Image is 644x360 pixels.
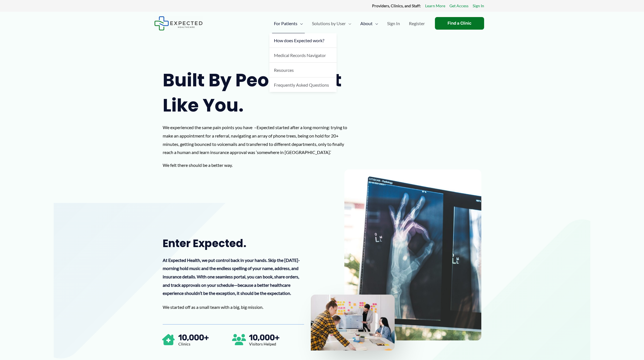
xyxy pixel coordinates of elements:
span: About [360,14,373,33]
span: Medical Records Navigator [274,53,326,58]
a: Learn More [425,2,445,10]
span: Menu Toggle [297,14,303,33]
a: Medical Records Navigator [269,48,337,63]
a: Get Access [449,2,468,10]
img: x-ray image of a hand in the shape of ok [344,169,481,341]
span: Resources [274,67,294,73]
p: At Expected Health, we put control back in your hands. Skip the [DATE]-morning hold music and the... [163,256,304,298]
a: Sign In [473,2,484,10]
span: 10,000+ [178,333,209,342]
a: Register [404,14,429,33]
span: For Patients [274,14,297,33]
a: Solutions by UserMenu Toggle [307,14,356,33]
img: Expected Healthcare Logo - side, dark font, small [154,16,203,30]
a: Sign In [383,14,404,33]
h2: Enter Expected. [163,236,304,250]
strong: Providers, Clinics, and Staff: [372,3,421,8]
a: AboutMenu Toggle [356,14,383,33]
h1: Built by people just like you. [163,68,354,118]
p: Clinics [178,342,233,346]
a: Resources [269,63,337,77]
span: 10,000+ [249,333,280,342]
p: We experienced the same pain points you have – [163,123,354,157]
span: Menu Toggle [346,14,351,33]
span: Solutions by User [312,14,346,33]
span: How does Expected work? [274,38,324,43]
a: Find a Clinic [435,17,484,30]
p: We started off as a small team with a big, big mission. [163,303,304,311]
nav: Primary Site Navigation [269,14,429,33]
span: Sign In [387,14,400,33]
span: Menu Toggle [373,14,378,33]
p: We felt there should be a better way. [163,161,354,169]
span: Register [409,14,425,33]
span: Frequently Asked Questions [274,82,329,87]
a: Frequently Asked Questions [269,77,337,92]
p: Visitors Helped [249,342,304,346]
a: How does Expected work? [269,33,337,48]
a: For PatientsMenu Toggle [269,14,307,33]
